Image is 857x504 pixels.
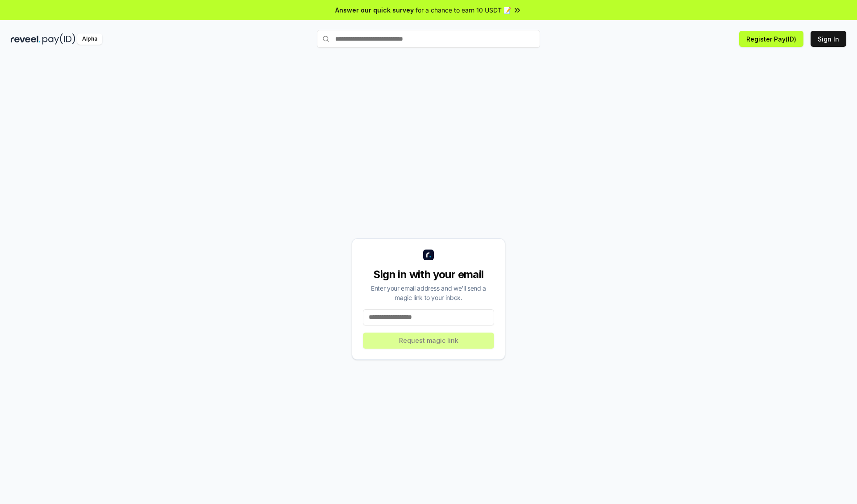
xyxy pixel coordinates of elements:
div: Sign in with your email [363,267,494,282]
img: reveel_dark [11,33,41,45]
img: logo_small [423,250,434,260]
div: Enter your email address and we’ll send a magic link to your inbox. [363,283,494,302]
span: Answer our quick survey [335,5,414,15]
div: Alpha [77,33,102,45]
img: pay_id [42,33,75,45]
span: for a chance to earn 10 USDT 📝 [416,5,511,15]
button: Sign In [811,31,846,47]
button: Register Pay(ID) [739,31,803,47]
